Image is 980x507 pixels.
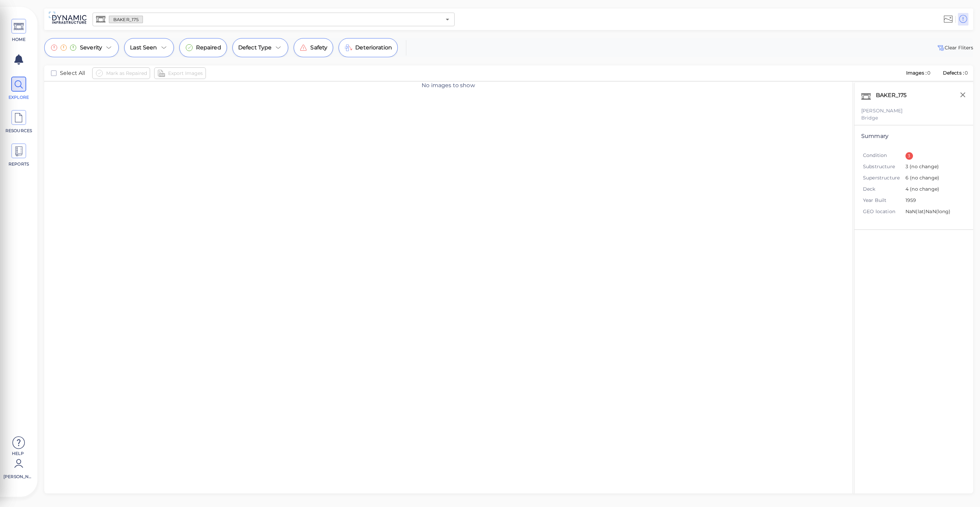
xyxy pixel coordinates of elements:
span: 0 [965,70,968,76]
button: Mark as Repaired [92,67,150,79]
span: 0 [927,70,930,76]
span: RESOURCES [4,128,33,134]
a: HOME [3,19,34,43]
div: BAKER_175 [874,90,915,104]
span: Export Images [168,69,203,77]
button: Clear Fliters [936,44,973,52]
span: Safety [310,44,327,52]
span: Superstructure [863,174,905,181]
iframe: Chat [951,476,975,502]
span: (no change) [909,175,939,181]
div: 3 [905,152,913,160]
span: NaN (lat) NaN (long) [905,208,961,216]
span: (no change) [908,163,939,170]
span: Condition [863,152,905,159]
span: Severity [80,44,102,52]
span: 4 [905,186,961,193]
span: Defect Type [238,44,272,52]
span: 3 [905,163,961,171]
span: 1959 [905,197,961,205]
a: EXPLORE [3,77,34,100]
span: HOME [4,36,33,43]
span: No images to show [422,82,475,89]
span: Last Seen [130,44,157,52]
a: REPORTS [3,143,34,167]
span: 6 [905,174,961,182]
span: EXPLORE [4,94,33,100]
span: Substructure [863,163,905,170]
span: Mark as Repaired [106,69,147,77]
span: GEO location [863,208,905,215]
span: Year Built [863,197,905,204]
div: Summary [861,132,966,140]
span: Deterioration [355,44,392,52]
div: [PERSON_NAME] [861,107,966,114]
span: Repaired [196,44,221,52]
span: Select All [60,69,85,77]
span: [PERSON_NAME] [3,474,32,480]
span: Images : [905,70,927,76]
a: RESOURCES [3,110,34,134]
div: Bridge [861,114,966,122]
span: Deck [863,186,905,193]
button: Export Images [154,67,206,79]
span: (no change) [909,186,939,192]
span: BAKER_175 [109,16,143,23]
span: Help [3,450,32,456]
button: Open [443,15,452,24]
span: REPORTS [4,161,33,167]
span: Defects : [942,70,965,76]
